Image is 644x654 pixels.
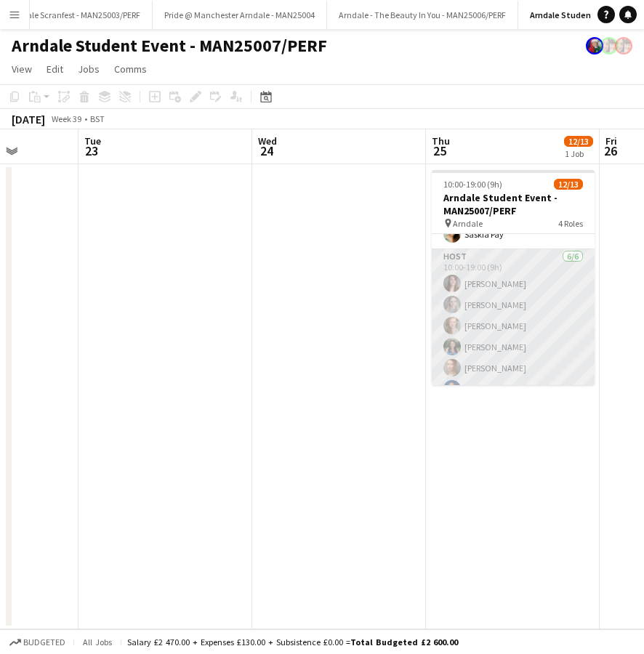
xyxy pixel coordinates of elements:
span: 12/13 [564,136,593,147]
span: Budgeted [23,637,65,647]
a: Comms [108,60,153,78]
span: Edit [47,62,63,76]
div: 1 Job [565,148,592,159]
span: 26 [603,142,617,159]
span: Arndale [453,218,483,229]
button: Arndale - The Beauty In You - MAN25006/PERF [327,1,518,29]
span: Comms [114,62,147,76]
app-job-card: 10:00-19:00 (9h)12/13Arndale Student Event - MAN25007/PERF Arndale4 Roles10:00-19:00 (9h)[PERSON_... [432,170,595,385]
app-user-avatar: Performer Department [615,37,632,54]
span: 10:00-19:00 (9h) [443,179,502,190]
span: All jobs [80,637,115,647]
span: Week 39 [48,113,84,124]
span: Total Budgeted £2 600.00 [350,637,458,647]
h1: Arndale Student Event - MAN25007/PERF [12,35,327,57]
app-user-avatar: Project Manager [586,37,603,54]
span: 23 [82,142,101,159]
a: View [6,60,38,78]
span: Thu [432,134,450,148]
span: Fri [605,134,617,148]
span: Wed [258,134,277,148]
a: Edit [41,60,69,78]
div: BST [90,113,105,124]
span: 12/13 [554,179,583,190]
span: 25 [430,142,450,159]
h3: Arndale Student Event - MAN25007/PERF [432,191,595,217]
span: Jobs [78,62,100,76]
button: Budgeted [7,634,68,650]
span: Tue [84,134,101,148]
button: Pride @ Manchester Arndale - MAN25004 [153,1,327,29]
span: View [12,62,32,76]
a: Jobs [72,60,105,78]
span: 24 [256,142,277,159]
app-user-avatar: Performer Department [600,37,618,54]
app-card-role: Host6/610:00-19:00 (9h)[PERSON_NAME][PERSON_NAME][PERSON_NAME][PERSON_NAME][PERSON_NAME][PERSON_N... [432,249,595,403]
div: Salary £2 470.00 + Expenses £130.00 + Subsistence £0.00 = [127,637,458,647]
div: [DATE] [12,112,45,126]
span: 4 Roles [558,218,583,229]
